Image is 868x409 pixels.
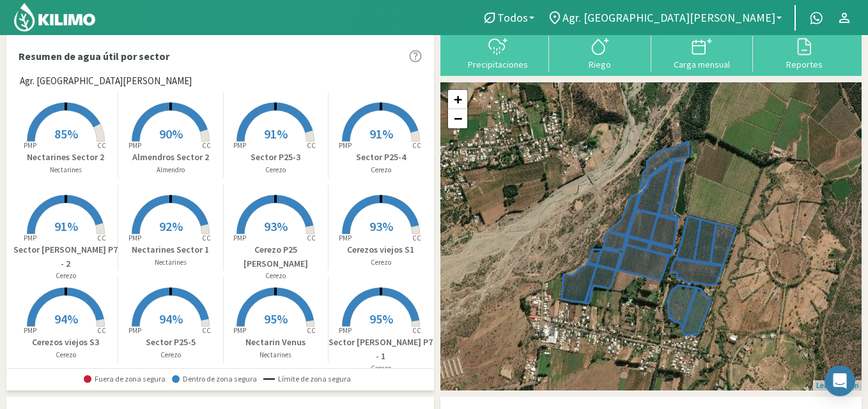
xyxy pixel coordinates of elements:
span: Todos [497,11,528,24]
button: Riego [549,36,651,70]
tspan: PMP [233,326,246,335]
tspan: CC [412,234,421,242]
tspan: PMP [23,141,36,150]
tspan: CC [202,234,211,242]
p: Sector P25-5 [118,336,222,349]
tspan: PMP [23,326,36,335]
tspan: PMP [233,141,246,150]
p: Cerezo [118,350,222,361]
div: Open Intercom Messenger [825,366,855,396]
a: Leaflet [816,382,837,389]
p: Cerezo [329,363,433,374]
p: Sector [PERSON_NAME] P7 - 1 [329,336,433,363]
tspan: CC [307,326,316,335]
span: 92% [159,218,183,234]
button: Reportes [753,36,855,70]
span: Fuera de zona segura [84,375,166,383]
span: 93% [264,218,288,234]
span: 85% [54,126,78,142]
p: Sector P25-3 [224,151,328,164]
p: Nectarines [224,350,328,361]
p: Nectarines Sector 2 [13,151,118,164]
tspan: PMP [128,234,141,242]
p: Cerezo [224,165,328,175]
p: Sector P25-4 [329,151,433,164]
p: Cerezo [329,257,433,268]
p: Cerezo [13,350,118,361]
span: 93% [369,218,393,234]
div: Precipitaciones [451,60,545,69]
span: 90% [159,126,183,142]
span: 91% [54,218,78,234]
p: Cerezos viejos S3 [13,336,118,349]
button: Carga mensual [651,36,754,70]
tspan: PMP [339,141,352,150]
span: 91% [264,126,288,142]
p: Cerezo P25 [PERSON_NAME] [224,243,328,271]
p: Cerezo [224,271,328,281]
tspan: PMP [233,234,246,242]
p: Nectarines Sector 1 [118,243,222,257]
img: Kilimo [13,2,97,33]
p: Almendros Sector 2 [118,151,222,164]
tspan: PMP [339,326,352,335]
p: Resumen de agua útil por sector [19,48,169,64]
tspan: CC [97,234,106,242]
p: Cerezos viejos S1 [329,243,433,257]
tspan: CC [307,141,316,150]
span: 94% [159,311,183,327]
tspan: PMP [128,326,141,335]
div: Riego [553,60,647,69]
tspan: CC [202,326,211,335]
span: Dentro de zona segura [172,375,257,383]
p: Nectarines [118,257,222,268]
div: Reportes [757,60,851,69]
tspan: PMP [23,234,36,242]
p: Cerezo [329,165,433,175]
p: Nectarin Venus [224,336,328,349]
span: Límite de zona segura [263,375,351,383]
div: | © [813,380,862,391]
p: Nectarines [13,165,118,175]
span: Agr. [GEOGRAPHIC_DATA][PERSON_NAME] [562,11,775,24]
span: 95% [264,311,288,327]
tspan: CC [202,141,211,150]
p: Cerezo [13,271,118,281]
p: Sector [PERSON_NAME] P7 - 2 [13,243,118,271]
span: Agr. [GEOGRAPHIC_DATA][PERSON_NAME] [20,74,192,89]
tspan: CC [97,326,106,335]
a: Zoom in [448,90,467,109]
tspan: PMP [128,141,141,150]
tspan: CC [412,326,421,335]
tspan: CC [307,234,316,242]
button: Precipitaciones [447,36,549,70]
tspan: CC [97,141,106,150]
div: Carga mensual [655,60,750,69]
p: Almendro [118,165,222,175]
tspan: CC [412,141,421,150]
span: 95% [369,311,393,327]
a: Zoom out [448,109,467,128]
tspan: PMP [339,234,352,242]
span: 91% [369,126,393,142]
span: 94% [54,311,78,327]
